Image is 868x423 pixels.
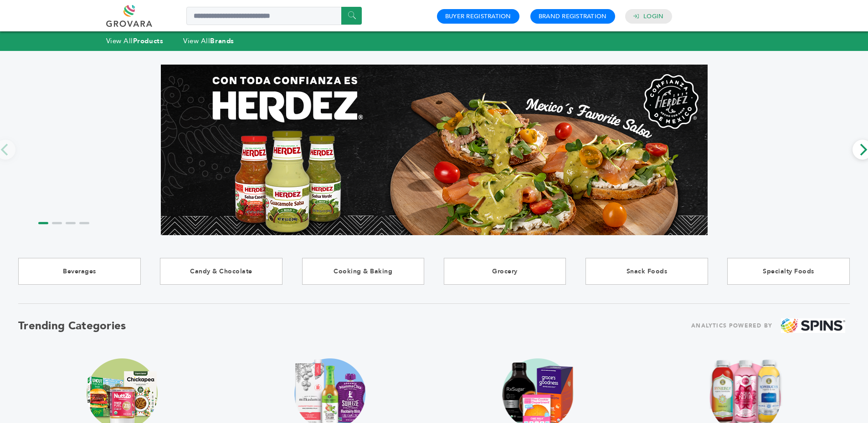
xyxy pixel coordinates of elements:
li: Page dot 3 [66,222,76,224]
span: ANALYTICS POWERED BY [691,320,772,332]
a: Specialty Foods [727,258,850,285]
h2: Trending Categories [18,318,126,333]
a: Cooking & Baking [302,258,425,285]
strong: Products [133,36,163,45]
a: Buyer Registration [445,12,511,20]
input: Search a product or brand... [186,7,362,25]
img: Marketplace Top Banner 1 [161,65,708,235]
strong: Brands [210,36,234,45]
li: Page dot 1 [38,222,48,224]
li: Page dot 4 [79,222,89,224]
a: Grocery [444,258,566,285]
a: Beverages [18,258,141,285]
a: View AllProducts [106,36,164,45]
li: Page dot 2 [52,222,62,224]
a: Login [643,12,663,20]
a: Candy & Chocolate [160,258,282,285]
a: Snack Foods [586,258,708,285]
img: spins.png [781,318,845,333]
a: View AllBrands [183,36,234,45]
a: Brand Registration [539,12,607,20]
